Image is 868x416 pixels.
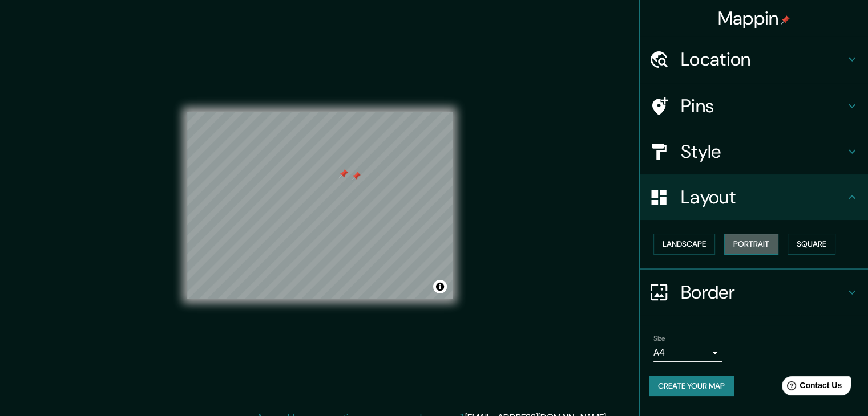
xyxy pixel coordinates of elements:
[649,376,734,397] button: Create your map
[681,95,845,117] h4: Pins
[653,344,722,362] div: A4
[781,15,790,25] img: pin-icon.png
[187,112,453,299] canvas: Map
[433,280,447,293] button: Toggle attribution
[681,48,845,71] h4: Location
[681,186,845,209] h4: Layout
[640,174,868,220] div: Layout
[640,129,868,174] div: Style
[640,83,868,129] div: Pins
[640,36,868,82] div: Location
[724,234,778,255] button: Portrait
[788,234,835,255] button: Square
[681,281,845,304] h4: Border
[640,270,868,315] div: Border
[718,7,790,30] h4: Mappin
[766,372,855,403] iframe: Help widget launcher
[681,140,845,163] h4: Style
[653,333,665,343] label: Size
[653,234,715,255] button: Landscape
